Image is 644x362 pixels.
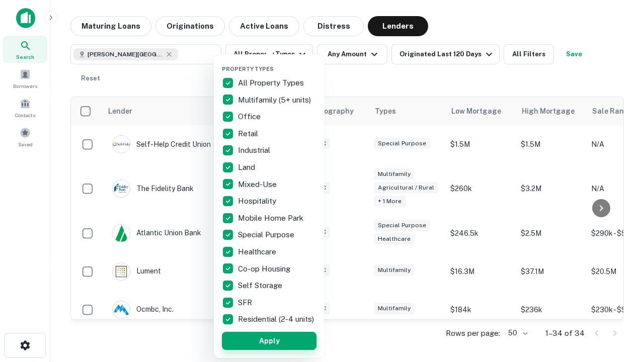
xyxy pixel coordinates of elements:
p: Office [238,111,263,123]
iframe: Chat Widget [594,249,644,298]
p: Self Storage [238,280,284,292]
p: Retail [238,128,260,140]
p: Healthcare [238,246,278,258]
p: Co-op Housing [238,263,292,275]
span: Property Types [222,66,274,72]
button: Apply [222,332,316,350]
p: Residential (2-4 units) [238,313,316,325]
p: Industrial [238,144,272,156]
p: Mixed-Use [238,178,279,191]
p: Hospitality [238,195,278,207]
p: Multifamily (5+ units) [238,94,313,106]
p: Mobile Home Park [238,212,305,224]
p: Special Purpose [238,229,296,241]
p: SFR [238,297,254,309]
p: Land [238,161,257,173]
p: All Property Types [238,77,306,89]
